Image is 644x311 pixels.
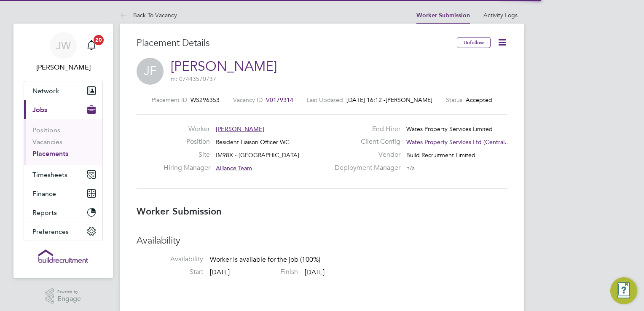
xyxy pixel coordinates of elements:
label: Finish [231,268,298,276]
label: Start [137,268,203,276]
button: Finance [24,184,102,203]
label: Position [164,137,210,146]
label: Client Config [330,137,400,146]
label: Status [446,96,462,104]
span: Wates Property Services Limited [406,125,493,133]
span: JF [137,58,164,85]
span: Preferences [32,228,69,236]
button: Reports [24,203,102,222]
span: V0179314 [266,96,293,104]
span: [DATE] [210,268,230,276]
span: Engage [57,295,81,303]
span: 20 [94,35,104,45]
label: Availability [137,255,203,264]
span: WS296353 [191,96,220,104]
span: Timesheets [32,171,67,179]
a: [PERSON_NAME] [171,58,277,75]
span: Wates Property Services Ltd (Central… [406,138,510,146]
span: m: 07443570737 [171,75,216,83]
span: Worker is available for the job (100%) [210,255,320,264]
label: Last Updated [307,96,343,104]
span: Resident Liaison Officer WC [216,138,290,146]
label: Site [164,150,210,159]
label: Deployment Manager [330,164,400,172]
button: Unfollow [457,37,491,48]
a: Powered byEngage [46,288,81,304]
span: [DATE] [305,268,325,276]
div: Jobs [24,119,102,165]
label: Worker [164,125,210,134]
nav: Main navigation [13,24,113,278]
button: Jobs [24,100,102,119]
a: 20 [83,32,100,59]
a: Worker Submission [416,12,470,19]
span: Finance [32,190,56,198]
a: Activity Logs [483,11,518,19]
span: Jobs [32,106,47,114]
button: Timesheets [24,165,102,184]
a: Back To Vacancy [120,11,177,19]
span: IM98X - [GEOGRAPHIC_DATA] [216,151,299,159]
a: Positions [32,126,60,134]
button: Network [24,81,102,100]
label: Vacancy ID [233,96,263,104]
h3: Availability [137,235,507,247]
button: Preferences [24,222,102,241]
a: Go to home page [24,249,103,263]
label: End Hirer [330,125,400,134]
span: Alliance Team [216,164,252,172]
label: Hiring Manager [164,164,210,172]
span: Network [32,87,59,95]
button: Engage Resource Center [610,277,637,304]
img: buildrec-logo-retina.png [38,249,88,263]
a: Placements [32,150,68,158]
span: JW [56,40,71,51]
a: Vacancies [32,138,62,146]
span: Accepted [466,96,492,104]
span: [DATE] 16:12 - [346,96,386,104]
span: Reports [32,209,57,217]
span: Build Recruitment Limited [406,151,475,159]
label: Placement ID [152,96,187,104]
label: Vendor [330,150,400,159]
span: Josh Wakefield [24,62,103,72]
span: Powered by [57,288,81,295]
span: [PERSON_NAME] [386,96,432,104]
b: Worker Submission [137,206,222,217]
h3: Placement Details [137,37,451,49]
span: n/a [406,164,415,172]
a: JW[PERSON_NAME] [24,32,103,72]
span: [PERSON_NAME] [216,125,264,133]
